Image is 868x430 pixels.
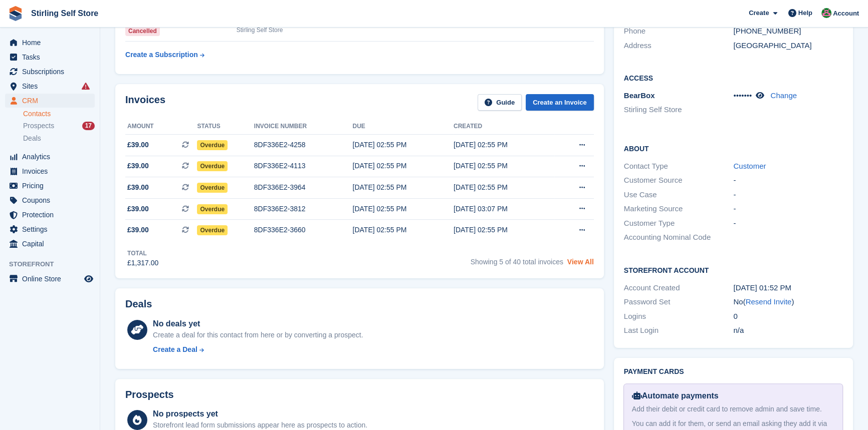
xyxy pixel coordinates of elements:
div: Stirling Self Store [237,26,408,35]
div: [DATE] 02:55 PM [454,140,554,150]
span: Overdue [197,204,228,214]
div: [DATE] 03:07 PM [454,204,554,214]
div: - [733,218,843,229]
div: 8DF336E2-3964 [254,182,353,193]
a: Guide [478,94,522,111]
div: 17 [82,122,95,130]
span: Coupons [22,193,82,207]
th: Status [197,119,254,135]
div: [DATE] 02:55 PM [352,140,453,150]
div: Contact Type [624,161,734,172]
div: [DATE] 02:55 PM [352,182,453,193]
div: Accounting Nominal Code [624,232,734,243]
span: Sites [22,79,82,93]
div: Automate payments [632,390,834,402]
div: Marketing Source [624,203,734,215]
span: Account [833,9,859,19]
th: Due [352,119,453,135]
div: [DATE] 02:55 PM [352,204,453,214]
span: Storefront [9,259,100,269]
a: Contacts [23,109,95,119]
div: [DATE] 02:55 PM [454,182,554,193]
div: No prospects yet [153,408,367,420]
img: stora-icon-8386f47178a22dfd0bd8f6a31ec36ba5ce8667c1dd55bd0f319d3a0aa187defe.svg [8,6,23,21]
span: £39.00 [127,182,149,193]
div: [DATE] 02:55 PM [454,225,554,235]
div: - [733,175,843,186]
th: Invoice number [254,119,353,135]
div: 8DF336E2-3660 [254,225,353,235]
i: Smart entry sync failures have occurred [82,82,90,90]
h2: Access [624,73,843,83]
span: Help [798,8,812,18]
span: Online Store [22,272,82,286]
a: menu [5,164,95,178]
a: Create an Invoice [526,94,594,111]
div: No [733,296,843,308]
div: [DATE] 02:55 PM [454,161,554,171]
span: Pricing [22,179,82,193]
div: 8DF336E2-3812 [254,204,353,214]
h2: About [624,143,843,153]
a: Resend Invite [746,297,792,306]
div: Address [624,40,734,52]
a: menu [5,36,95,50]
div: Total [127,249,158,258]
span: £39.00 [127,225,149,235]
a: menu [5,208,95,222]
a: menu [5,179,95,193]
a: menu [5,237,95,251]
a: menu [5,50,95,64]
a: Preview store [83,273,95,285]
div: Create a Subscription [125,50,198,60]
span: Tasks [22,50,82,64]
div: No deals yet [153,318,363,330]
span: Showing 5 of 40 total invoices [471,258,563,266]
a: menu [5,150,95,164]
span: BearBox [624,91,655,100]
a: menu [5,79,95,93]
div: £1,317.00 [127,258,158,268]
div: [GEOGRAPHIC_DATA] [733,40,843,52]
span: Deals [23,134,41,143]
a: menu [5,65,95,79]
span: Overdue [197,225,228,235]
span: Overdue [197,161,228,171]
span: Home [22,36,82,50]
span: £39.00 [127,140,149,150]
span: Overdue [197,183,228,193]
div: 8DF336E2-4113 [254,161,353,171]
a: menu [5,272,95,286]
div: [DATE] 01:52 PM [733,282,843,294]
div: Password Set [624,296,734,308]
span: £39.00 [127,204,149,214]
span: Settings [22,222,82,236]
th: Amount [125,119,197,135]
a: Create a Subscription [125,46,204,64]
h2: Payment cards [624,368,843,376]
a: Customer [733,162,766,170]
div: - [733,189,843,201]
img: Lucy [821,8,831,18]
div: Last Login [624,325,734,336]
span: Capital [22,237,82,251]
span: Invoices [22,164,82,178]
span: CRM [22,94,82,108]
a: Stirling Self Store [27,5,102,22]
div: n/a [733,325,843,336]
span: ••••••• [733,91,752,100]
li: Stirling Self Store [624,104,734,116]
span: Overdue [197,140,228,150]
div: Add their debit or credit card to remove admin and save time. [632,404,834,414]
div: Use Case [624,189,734,201]
a: Prospects 17 [23,121,95,131]
span: Subscriptions [22,65,82,79]
div: [DATE] 02:55 PM [352,225,453,235]
div: Create a Deal [153,344,197,355]
div: [PHONE_NUMBER] [733,26,843,37]
div: Phone [624,26,734,37]
span: Analytics [22,150,82,164]
div: - [733,203,843,215]
a: Deals [23,133,95,144]
span: ( ) [743,297,794,306]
